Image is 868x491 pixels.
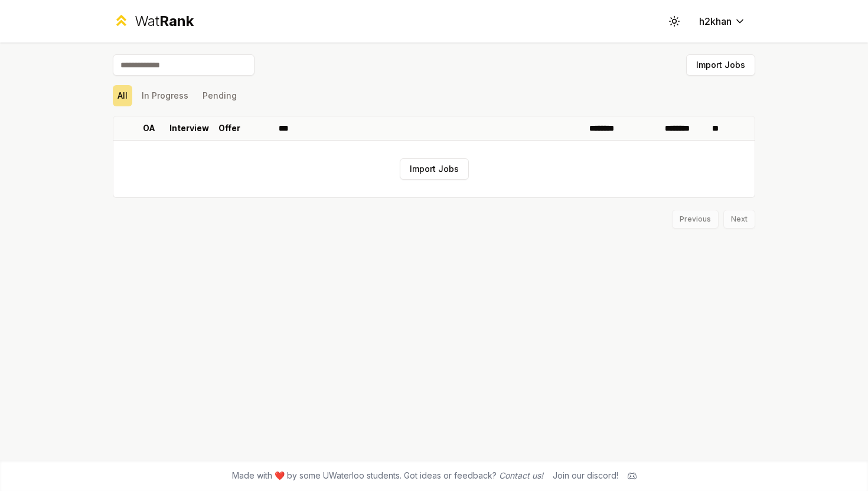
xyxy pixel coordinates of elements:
span: Made with ❤️ by some UWaterloo students. Got ideas or feedback? [232,470,543,482]
span: h2khan [699,14,732,28]
span: Rank [159,12,194,30]
p: Offer [218,122,240,134]
button: In Progress [137,85,193,106]
button: Import Jobs [686,54,755,76]
div: Wat [135,12,194,31]
button: h2khan [690,11,755,32]
a: WatRank [113,12,194,31]
button: Import Jobs [400,158,469,180]
button: Pending [198,85,242,106]
button: All [113,85,132,106]
p: OA [143,122,155,134]
p: Interview [169,122,209,134]
div: Join our discord! [553,470,618,482]
a: Contact us! [499,470,543,480]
